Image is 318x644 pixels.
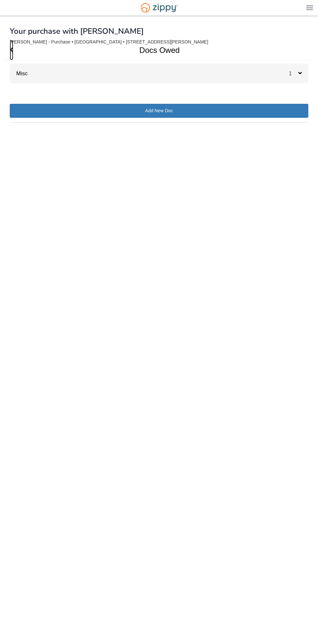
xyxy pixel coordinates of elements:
[10,70,28,77] a: Misc
[10,27,144,35] h1: Your purchase with [PERSON_NAME]
[10,40,13,60] a: Go Back
[10,39,308,45] div: [PERSON_NAME] - Purchase • [GEOGRAPHIC_DATA] • [STREET_ADDRESS][PERSON_NAME]
[306,5,313,10] img: Mobile Dropdown Menu
[289,71,298,76] span: 1
[10,104,308,118] a: Add New Doc
[5,40,306,60] h1: Docs Owed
